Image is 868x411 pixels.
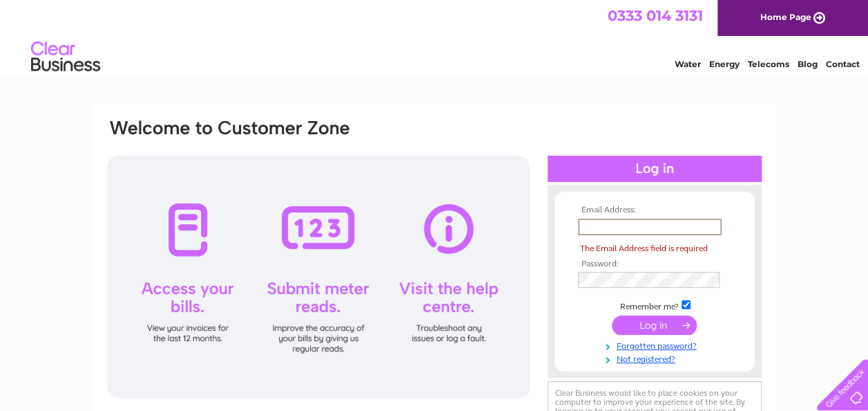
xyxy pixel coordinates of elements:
a: Water [675,59,701,69]
th: Password: [575,259,735,269]
span: The Email Address field is required [580,244,708,253]
img: logo.png [30,36,101,78]
div: Clear Business is a trading name of Verastar Limited (registered in [GEOGRAPHIC_DATA] No. 3667643... [108,8,761,67]
td: Remember me? [575,298,735,312]
a: Blog [798,59,818,69]
a: 0333 014 3131 [608,7,703,24]
th: Email Address: [575,205,735,215]
a: Telecoms [748,59,789,69]
a: Contact [826,59,860,69]
a: Not registered? [578,351,735,365]
a: Energy [709,59,740,69]
input: Submit [612,316,697,335]
a: Forgotten password? [578,338,735,351]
